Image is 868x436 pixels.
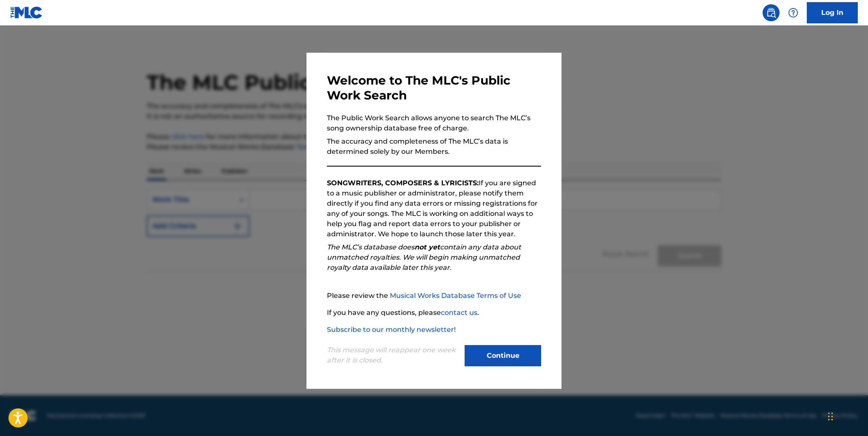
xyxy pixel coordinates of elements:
[327,178,541,239] p: If you are signed to a music publisher or administrator, please notify them directly if you find ...
[327,113,541,133] p: The Public Work Search allows anyone to search The MLC’s song ownership database free of charge.
[465,345,541,366] button: Continue
[327,243,521,272] em: The MLC’s database does contain any data about unmatched royalties. We will begin making unmatche...
[766,8,776,18] img: search
[785,4,802,21] div: Help
[414,243,440,251] strong: not yet
[327,326,456,334] a: Subscribe to our monthly newsletter!
[327,291,541,301] p: Please review the
[327,136,541,157] p: The accuracy and completeness of The MLC’s data is determined solely by our Members.
[327,73,541,103] h3: Welcome to The MLC's Public Work Search
[327,345,460,365] p: This message will reappear one week after it is closed.
[844,294,868,362] iframe: Resource Center
[327,179,479,187] strong: SONGWRITERS, COMPOSERS & LYRICISTS:
[327,308,541,318] p: If you have any questions, please .
[825,395,868,436] iframe: Chat Widget
[10,6,43,19] img: MLC Logo
[390,292,521,300] a: Musical Works Database Terms of Use
[828,404,833,429] div: Drag
[763,4,780,21] a: Public Search
[788,8,798,18] img: help
[807,2,858,23] a: Log In
[441,309,477,317] a: contact us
